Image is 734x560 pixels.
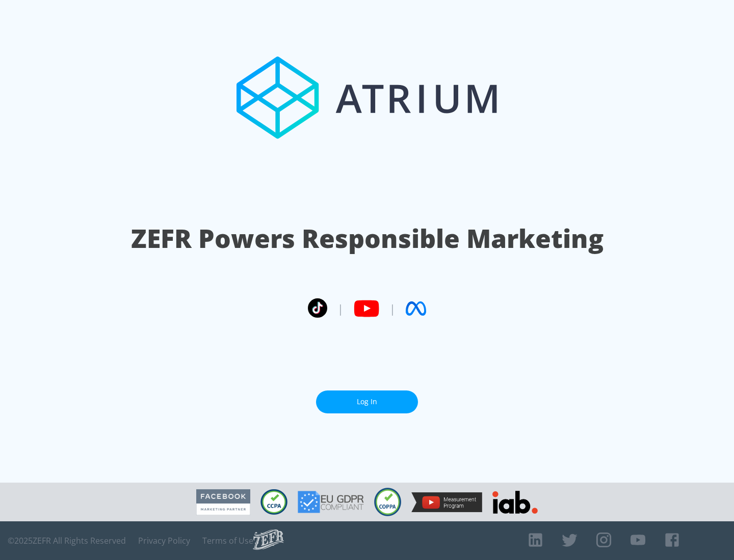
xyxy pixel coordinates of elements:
h1: ZEFR Powers Responsible Marketing [131,221,604,256]
span: | [337,301,344,316]
a: Log In [316,390,418,413]
img: COPPA Compliant [374,488,401,516]
img: IAB [492,491,538,514]
img: Facebook Marketing Partner [196,489,250,515]
span: © 2025 ZEFR All Rights Reserved [8,536,126,546]
a: Terms of Use [202,536,253,546]
a: Privacy Policy [138,536,190,546]
img: YouTube Measurement Program [411,492,482,512]
img: GDPR Compliant [298,491,364,513]
img: CCPA Compliant [260,489,287,515]
span: | [389,301,396,316]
